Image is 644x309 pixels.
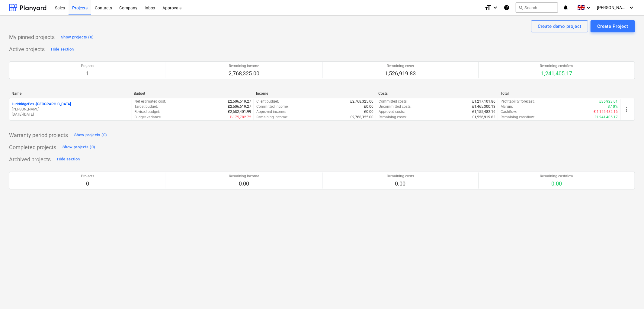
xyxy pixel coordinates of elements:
[134,99,166,104] p: Net estimated cost :
[51,46,74,53] div: Hide section
[531,20,588,32] button: Create demo project
[472,99,495,104] p: £1,217,101.86
[623,106,630,113] span: more_vert
[540,70,573,77] p: 1,241,405.17
[472,115,495,120] p: £1,526,919.83
[599,99,618,104] p: £85,923.01
[73,130,108,140] button: Show projects (0)
[50,44,75,54] button: Hide section
[504,4,510,11] i: Knowledge base
[501,91,618,96] div: Total
[228,99,251,104] p: £2,506,619.27
[350,115,373,120] p: £2,768,325.00
[62,144,95,151] div: Show projects (0)
[9,144,56,151] p: Completed projects
[364,104,373,109] p: £0.00
[516,2,558,13] button: Search
[229,174,259,179] p: Remaining income
[501,109,517,114] p: Cashflow :
[597,5,627,10] span: [PERSON_NAME]
[379,109,405,114] p: Approved costs :
[12,102,71,107] p: LuddridgeFox - [GEOGRAPHIC_DATA]
[81,64,94,69] p: Projects
[501,115,535,120] p: Remaining cashflow :
[628,4,635,11] i: keyboard_arrow_down
[538,22,582,30] div: Create demo project
[385,70,416,77] p: 1,526,919.83
[350,99,373,104] p: £2,768,325.00
[256,91,373,96] div: Income
[379,104,412,109] p: Uncommitted costs :
[11,91,129,96] div: Name
[56,155,81,164] button: Hide section
[379,99,408,104] p: Committed costs :
[12,102,129,117] div: LuddridgeFox -[GEOGRAPHIC_DATA][PERSON_NAME][DATE]-[DATE]
[12,107,129,112] p: [PERSON_NAME]
[134,109,160,114] p: Revised budget :
[501,104,513,109] p: Margin :
[614,280,644,309] iframe: Chat Widget
[484,4,492,11] i: format_size
[563,4,569,11] i: notifications
[387,180,414,187] p: 0.00
[256,99,279,104] p: Client budget :
[256,109,286,114] p: Approved income :
[518,5,523,10] span: search
[472,104,495,109] p: £1,465,300.13
[540,180,573,187] p: 0.00
[61,143,97,152] button: Show projects (0)
[472,109,495,114] p: £1,155,482.16
[9,34,55,41] p: My pinned projects
[81,180,94,187] p: 0
[134,104,158,109] p: Target budget :
[492,4,499,11] i: keyboard_arrow_down
[256,115,288,120] p: Remaining income :
[230,115,251,120] p: £-175,782.72
[585,4,592,11] i: keyboard_arrow_down
[228,104,251,109] p: £2,506,619.27
[229,70,260,77] p: 2,768,325.00
[594,115,618,120] p: £1,241,405.17
[134,115,162,120] p: Budget variance :
[385,64,416,69] p: Remaining costs
[12,112,129,117] p: [DATE] - [DATE]
[228,109,251,114] p: £2,682,401.99
[256,104,289,109] p: Committed income :
[387,174,414,179] p: Remaining costs
[229,64,260,69] p: Remaining income
[57,156,80,163] div: Hide section
[81,70,94,77] p: 1
[9,132,68,139] p: Warranty period projects
[591,20,635,32] button: Create Project
[501,99,535,104] p: Profitability forecast :
[597,22,628,30] div: Create Project
[9,156,51,163] p: Archived projects
[608,104,618,109] p: 3.10%
[61,34,94,41] div: Show projects (0)
[540,64,573,69] p: Remaining cashflow
[74,132,107,139] div: Show projects (0)
[379,115,407,120] p: Remaining costs :
[81,174,94,179] p: Projects
[364,109,373,114] p: £0.00
[59,32,95,42] button: Show projects (0)
[378,91,496,96] div: Costs
[134,91,251,96] div: Budget
[229,180,259,187] p: 0.00
[9,46,45,53] p: Active projects
[594,109,618,114] p: £-1,155,482.16
[540,174,573,179] p: Remaining cashflow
